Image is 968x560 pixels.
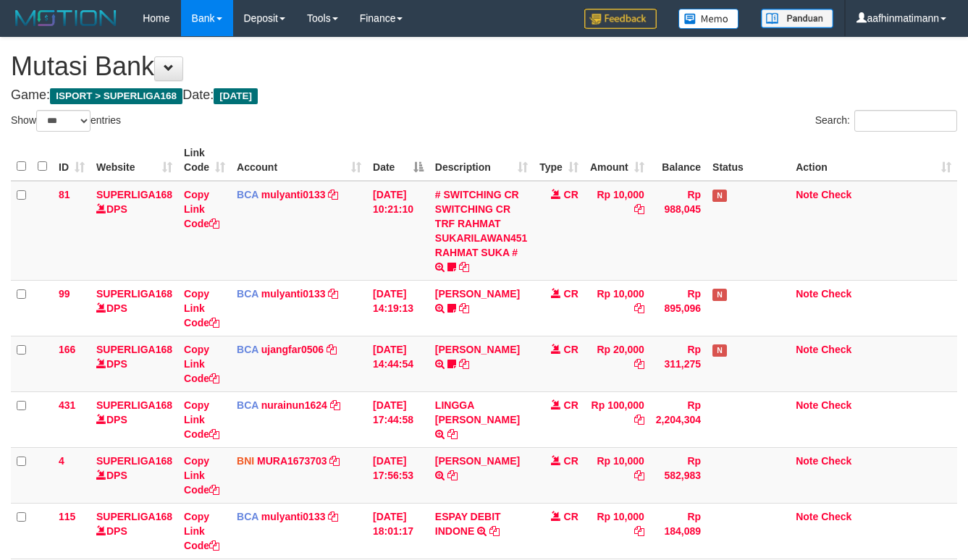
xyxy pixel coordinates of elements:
td: DPS [91,336,178,391]
a: Copy Rp 100,000 to clipboard [634,414,644,425]
span: ISPORT > SUPERLIGA168 [50,88,182,104]
span: 99 [59,288,70,300]
a: ESPAY DEBIT INDONE [435,511,501,537]
a: SUPERLIGA168 [96,344,172,355]
td: Rp 311,275 [650,336,707,391]
td: [DATE] 17:44:58 [367,391,429,447]
a: SUPERLIGA168 [96,399,172,411]
label: Show entries [11,110,121,132]
td: Rp 10,000 [584,280,650,336]
th: Description: activate to sort column ascending [429,140,534,181]
span: Has Note [712,289,727,301]
a: Copy Link Code [184,455,219,496]
td: Rp 582,983 [650,447,707,503]
a: Copy mulyanti0133 to clipboard [328,189,338,200]
input: Search: [854,110,957,132]
a: Copy Link Code [184,399,219,440]
a: Note [796,511,818,522]
a: ujangfar0506 [261,344,324,355]
a: Copy Rp 10,000 to clipboard [634,525,644,537]
td: Rp 10,000 [584,447,650,503]
a: Copy mulyanti0133 to clipboard [328,511,338,522]
span: BCA [237,511,258,522]
th: Account: activate to sort column ascending [231,140,367,181]
a: Check [821,399,851,411]
th: Balance [650,140,707,181]
span: Has Note [712,344,727,357]
a: [PERSON_NAME] [435,344,520,355]
a: Copy MUHAMMAD REZA to clipboard [459,302,469,314]
span: CR [564,399,578,411]
a: Copy LINGGA ADITYA PRAT to clipboard [447,428,458,440]
a: Note [796,189,818,200]
a: Copy mulyanti0133 to clipboard [328,288,338,300]
a: Copy Rp 10,000 to clipboard [634,470,644,481]
span: 115 [59,511,75,522]
td: Rp 10,000 [584,503,650,559]
img: Button%20Memo.svg [678,9,739,29]
a: Copy Link Code [184,344,219,384]
span: BNI [237,455,254,467]
span: 431 [59,399,75,411]
a: SUPERLIGA168 [96,511,172,522]
td: DPS [91,280,178,336]
th: Status [707,140,790,181]
th: Amount: activate to sort column ascending [584,140,650,181]
span: BCA [237,288,258,300]
td: Rp 895,096 [650,280,707,336]
td: [DATE] 14:19:13 [367,280,429,336]
td: [DATE] 14:44:54 [367,336,429,391]
a: Copy MURA1673703 to clipboard [329,455,340,467]
th: Website: activate to sort column ascending [91,140,178,181]
span: BCA [237,344,258,355]
td: DPS [91,181,178,281]
a: Note [796,455,818,467]
a: [PERSON_NAME] [435,455,520,467]
h4: Game: Date: [11,88,957,103]
td: [DATE] 10:21:10 [367,181,429,281]
span: [DATE] [214,88,258,104]
a: Note [796,399,818,411]
a: Copy Link Code [184,189,219,229]
a: Copy Rp 10,000 to clipboard [634,302,644,314]
td: Rp 20,000 [584,336,650,391]
span: CR [564,455,578,467]
td: Rp 184,089 [650,503,707,559]
a: # SWITCHING CR SWITCHING CR TRF RAHMAT SUKARILAWAN451 RAHMAT SUKA # [435,189,528,258]
img: panduan.png [761,9,833,28]
td: Rp 100,000 [584,391,650,447]
a: Check [821,189,851,200]
td: [DATE] 18:01:17 [367,503,429,559]
select: Showentries [36,110,91,132]
a: mulyanti0133 [261,288,326,300]
a: Copy NOVEN ELING PRAYOG to clipboard [459,358,469,370]
h1: Mutasi Bank [11,52,957,81]
td: DPS [91,447,178,503]
th: ID: activate to sort column ascending [53,140,91,181]
a: Copy Link Code [184,511,219,551]
th: Action: activate to sort column ascending [790,140,957,181]
th: Link Code: activate to sort column ascending [178,140,231,181]
span: 81 [59,189,70,200]
a: [PERSON_NAME] [435,288,520,300]
a: Check [821,511,851,522]
span: Has Note [712,190,727,202]
th: Type: activate to sort column ascending [534,140,584,181]
span: BCA [237,189,258,200]
a: LINGGA [PERSON_NAME] [435,399,520,425]
td: [DATE] 17:56:53 [367,447,429,503]
td: Rp 2,204,304 [650,391,707,447]
a: Check [821,455,851,467]
a: Copy ujangfar0506 to clipboard [327,344,337,355]
a: Copy # SWITCHING CR SWITCHING CR TRF RAHMAT SUKARILAWAN451 RAHMAT SUKA # to clipboard [459,261,469,273]
a: Copy Link Code [184,288,219,328]
a: nurainun1624 [261,399,327,411]
a: Copy Rp 10,000 to clipboard [634,203,644,215]
a: Note [796,344,818,355]
a: mulyanti0133 [261,189,326,200]
a: SUPERLIGA168 [96,455,172,467]
span: CR [564,288,578,300]
span: 4 [59,455,64,467]
td: Rp 988,045 [650,181,707,281]
a: Copy ESPAY DEBIT INDONE to clipboard [489,525,500,537]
